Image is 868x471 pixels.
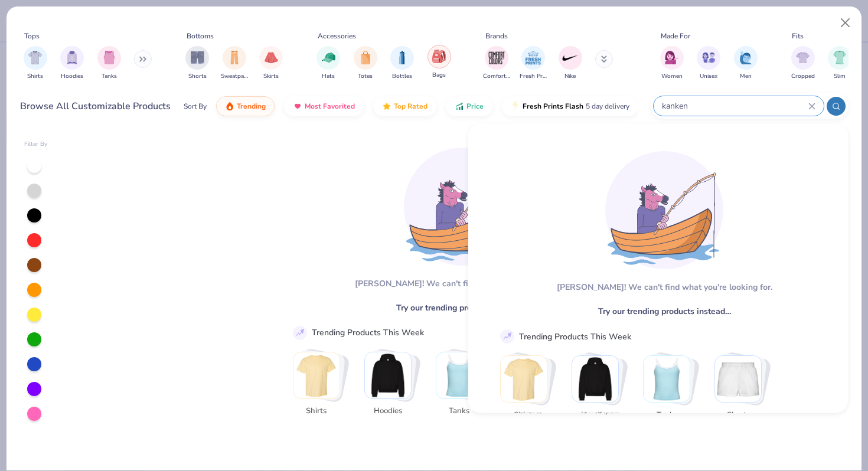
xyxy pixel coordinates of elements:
span: Comfort Colors [483,72,510,81]
span: Shirts [504,409,543,421]
button: Close [834,12,857,34]
img: Women Image [665,51,678,64]
img: Hats Image [322,51,335,64]
span: Shorts [188,72,207,81]
div: filter for Bottles [390,46,414,81]
div: Tops [24,31,40,41]
img: Fresh Prints Image [524,49,542,67]
img: Hoodies [365,352,411,398]
img: trend_line.gif [502,331,513,342]
div: filter for Totes [354,46,377,81]
img: Shirts [501,356,547,402]
span: Top Rated [394,102,428,111]
img: Tanks [644,356,690,402]
div: filter for Slim [828,46,851,81]
img: Loading... [605,151,723,269]
button: filter button [428,46,451,81]
div: Filter By [24,140,48,149]
div: [PERSON_NAME]! We can't find what you're looking for. [355,277,570,290]
div: filter for Hats [316,46,340,81]
img: Sweatpants Image [228,51,241,64]
div: filter for Tanks [97,46,121,81]
span: Tanks [647,409,686,421]
button: Stack Card Button Tanks [643,355,697,426]
div: filter for Men [734,46,758,81]
div: filter for Skirts [259,46,283,81]
img: Nike Image [562,49,579,67]
div: [PERSON_NAME]! We can't find what you're looking for. [556,281,772,293]
button: filter button [828,46,851,81]
img: trending.gif [225,102,234,111]
span: Bags [432,71,446,80]
div: Browse All Customizable Products [20,99,171,113]
button: Stack Card Button Hoodies [572,355,626,426]
div: Fits [792,31,804,41]
button: Price [446,96,492,116]
button: filter button [660,46,684,81]
div: filter for Unisex [697,46,720,81]
span: Tanks [102,72,117,81]
button: filter button [791,46,815,81]
img: Cropped Image [796,51,810,64]
button: Stack Card Button Shirts [500,355,554,426]
img: most_fav.gif [293,102,302,111]
span: Fresh Prints Flash [523,102,583,111]
span: Try our trending products instead… [396,302,529,314]
img: Hoodies Image [66,51,79,64]
div: Brands [485,31,508,41]
div: filter for Shirts [24,46,47,81]
span: Shorts [719,409,757,421]
button: filter button [354,46,377,81]
button: Stack Card Button Tanks [436,352,490,422]
span: Men [740,72,752,81]
button: filter button [316,46,340,81]
div: Trending Products This Week [519,330,631,342]
button: filter button [221,46,248,81]
div: filter for Hoodies [60,46,84,81]
button: filter button [24,46,47,81]
span: Unisex [700,72,717,81]
button: Most Favorited [284,96,364,116]
img: Bags Image [432,50,445,63]
span: Trending [237,102,266,111]
img: Loading... [404,148,522,266]
img: Men Image [739,51,752,64]
button: Stack Card Button Hoodies [364,352,419,422]
button: filter button [697,46,720,81]
span: 5 day delivery [586,100,629,113]
img: Tanks Image [103,51,116,64]
button: filter button [185,46,209,81]
img: trend_line.gif [295,328,305,338]
div: filter for Nike [559,46,582,81]
span: Hats [322,72,335,81]
span: Hoodies [576,409,614,421]
span: Cropped [791,72,815,81]
span: Totes [358,72,373,81]
button: filter button [97,46,121,81]
button: filter button [483,46,510,81]
button: Top Rated [373,96,436,116]
span: Shirts [297,405,335,417]
span: Slim [834,72,846,81]
div: Trending Products This Week [312,326,424,339]
div: filter for Women [660,46,684,81]
img: Shirts Image [28,51,42,64]
img: Tanks [436,352,482,398]
img: flash.gif [511,102,520,111]
div: Accessories [318,31,356,41]
div: Made For [661,31,690,41]
img: Bottles Image [396,51,409,64]
button: Stack Card Button Shorts [714,355,769,426]
div: Bottoms [187,31,214,41]
button: Trending [216,96,275,116]
img: Hoodies [572,356,618,402]
span: Fresh Prints [520,72,547,81]
img: Slim Image [833,51,846,64]
span: Most Favorited [305,102,355,111]
img: Shorts [715,356,761,402]
span: Shirts [27,72,43,81]
div: Sort By [184,101,207,112]
img: Totes Image [359,51,372,64]
button: filter button [390,46,414,81]
span: Nike [564,72,576,81]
